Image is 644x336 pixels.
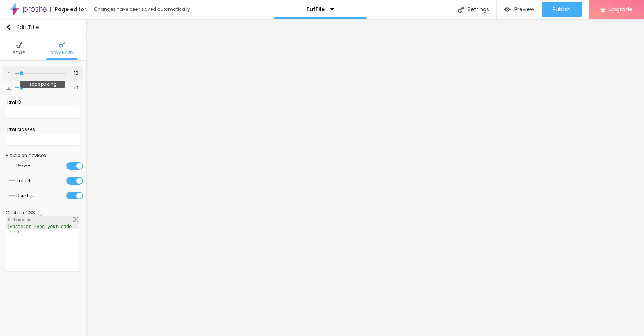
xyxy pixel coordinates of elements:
[6,24,39,30] div: Edit Title
[50,51,73,55] span: Advanced
[609,6,633,12] span: Upgrade
[13,51,25,55] span: Style
[6,153,80,158] div: Visible on devices
[497,2,542,17] button: Preview
[553,6,571,12] span: Publish
[6,71,11,76] img: Icone
[59,41,65,48] img: Icone
[6,224,79,234] div: Paste or Type your code here
[458,6,464,13] img: Icone
[94,7,190,12] div: Changes have been saved automatically
[514,6,534,12] span: Preview
[16,173,31,188] span: Tablet
[50,7,86,12] div: Page editor
[6,211,35,215] div: Custom CSS
[6,126,80,133] div: Html classes
[6,99,80,106] div: Html ID
[16,188,34,203] span: Desktop
[86,19,644,336] iframe: Editor
[6,216,80,224] div: 0 characters
[306,7,325,12] p: TufTile
[6,24,12,30] img: Icone
[38,211,43,216] img: Icone
[504,6,511,13] img: view-1.svg
[542,2,582,17] button: Publish
[16,41,22,48] img: Icone
[73,217,78,222] img: Icone
[6,85,11,90] img: Icone
[16,159,30,173] span: Phone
